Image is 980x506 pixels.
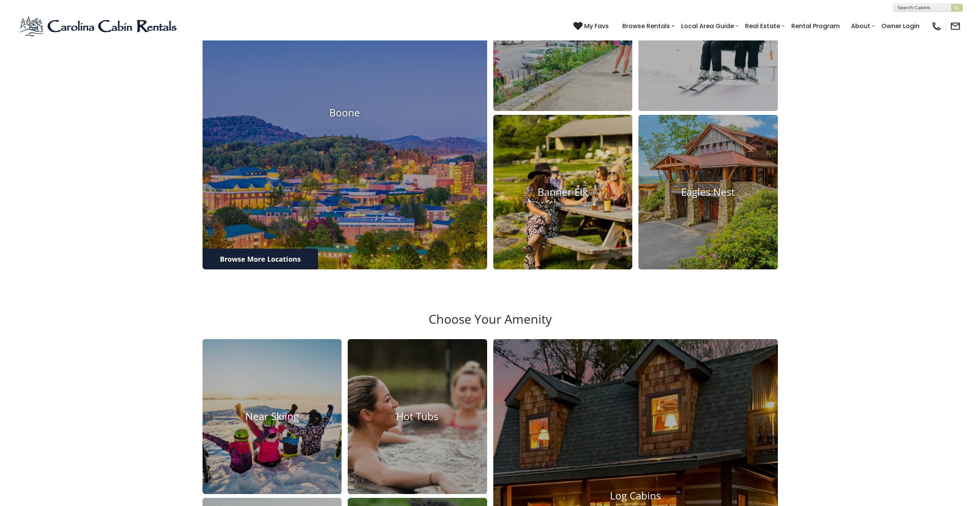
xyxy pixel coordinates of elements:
[348,339,487,494] a: Hot Tubs
[677,19,738,33] a: Local Area Guide
[203,107,487,119] h4: Boone
[847,19,874,33] a: About
[201,312,779,339] h3: Choose Your Amenity
[203,249,318,269] a: Browse More Locations
[618,19,674,33] a: Browse Rentals
[638,186,778,198] h4: Eagles Nest
[584,21,609,31] span: My Favs
[203,339,342,494] a: Near Skiing
[638,115,778,270] a: Eagles Nest
[493,115,633,270] a: Banner Elk
[203,410,342,422] h4: Near Skiing
[741,19,784,33] a: Real Estate
[348,410,487,422] h4: Hot Tubs
[493,186,633,198] h4: Banner Elk
[573,21,611,31] a: My Favs
[931,21,942,32] img: phone-regular-black.png
[878,19,923,33] a: Owner Login
[950,21,961,32] img: mail-regular-black.png
[787,19,844,33] a: Rental Program
[493,490,778,502] h4: Log Cabins
[19,15,179,38] img: Blue-2.png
